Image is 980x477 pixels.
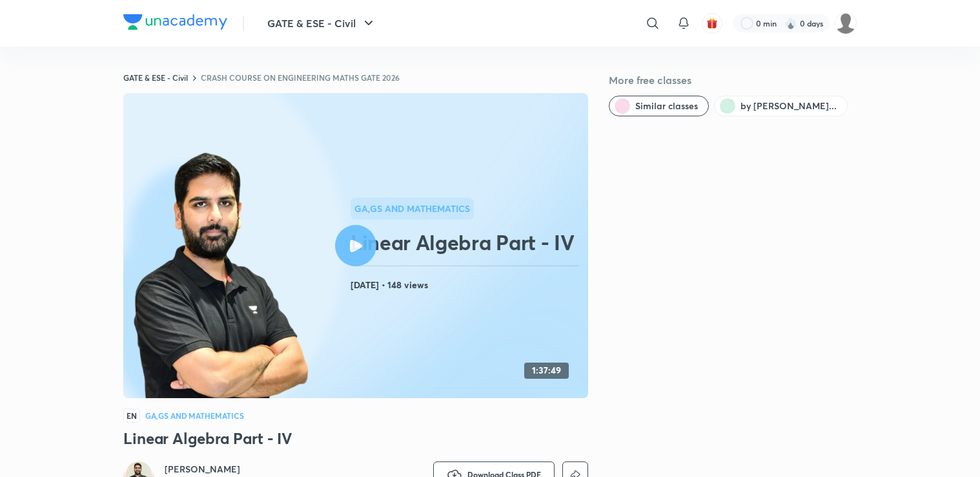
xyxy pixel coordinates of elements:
[123,14,227,30] img: Company Logo
[714,96,848,116] button: by Gurupal Singh Chawla
[702,13,722,34] button: avatar
[532,365,561,376] h4: 1:37:49
[635,100,698,112] span: Similar classes
[123,428,588,449] h3: Linear Algebra Part - IV
[123,72,188,83] a: GATE & ESE - Civil
[835,12,857,34] img: Anjali kumari
[740,100,837,112] span: by Gurupal Singh Chawla
[609,96,709,116] button: Similar classes
[351,277,583,293] h4: [DATE] • 148 views
[201,72,400,83] a: CRASH COURSE ON ENGINEERING MATHS GATE 2026
[123,14,227,33] a: Company Logo
[123,408,140,423] span: EN
[351,229,583,255] h2: Linear Algebra Part - IV
[784,17,797,30] img: streak
[145,412,244,419] h4: GA,GS and Mathematics
[706,17,718,29] img: avatar
[260,10,384,36] button: GATE & ESE - Civil
[165,463,300,476] a: [PERSON_NAME]
[609,72,857,88] h5: More free classes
